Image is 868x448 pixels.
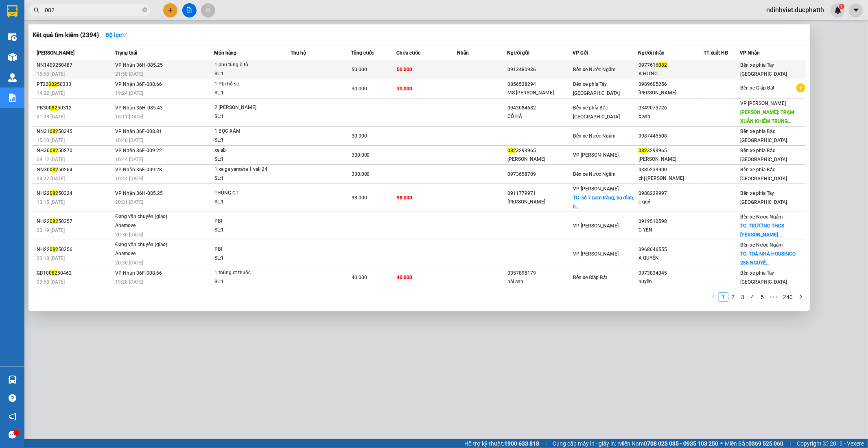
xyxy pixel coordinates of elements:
span: Bến xe phía Bắc [GEOGRAPHIC_DATA] [741,129,787,143]
a: 5 [758,293,767,302]
span: VP [PERSON_NAME] [573,251,619,257]
div: c quý [638,198,703,206]
div: 0989605256 [638,80,703,89]
span: Người gửi [507,50,530,56]
div: 0911779971 [508,189,573,198]
div: 1 BỌC XÁM [214,127,275,136]
span: 50.000 [352,67,367,72]
div: 0385239900 [638,166,703,174]
li: 240 [781,292,796,302]
div: NH22 50356 [37,245,113,254]
div: 0919510598 [638,217,703,226]
div: SL: 1 [214,89,275,98]
li: Next 5 Pages [767,292,781,302]
span: Bến xe Giáp Bát [741,85,775,91]
li: 1 [719,292,728,302]
span: 19:28 [DATE] [115,279,143,285]
div: 0988229997 [638,189,703,198]
a: 240 [781,293,796,302]
div: [PERSON_NAME] [508,198,573,206]
span: 30.000 [397,86,412,92]
span: 21:58 [DATE] [115,71,143,77]
span: VP Gửi [573,50,588,56]
span: Bến xe phía Tây [GEOGRAPHIC_DATA] [741,62,787,77]
span: VP [PERSON_NAME] [573,223,619,229]
span: 16:11 [DATE] [115,114,143,120]
span: Bến xe phía Bắc [GEOGRAPHIC_DATA] [741,148,787,162]
span: TC: TRƯỜNG THCS [PERSON_NAME]... [741,223,785,238]
span: 082 [50,129,58,134]
span: 082 [50,190,58,196]
span: 082 [49,105,57,111]
span: Bến xe Nước Ngầm [741,242,783,248]
span: 98.000 [352,195,367,201]
strong: Bộ lọc [105,32,127,38]
span: ••• [767,292,781,302]
span: 98.000 [397,195,412,201]
span: VP Nhận 36F-008.66 [115,270,162,276]
span: Bến xe Nước Ngầm [741,214,783,220]
span: 15:10 [DATE] [37,138,65,143]
span: 14:22 [DATE] [37,90,65,96]
div: SL: 1 [214,155,275,164]
div: 1 phụ tùng ô tô [214,61,275,70]
img: warehouse-icon [8,33,17,41]
span: Món hàng [214,50,236,56]
li: Previous Page [709,292,719,302]
span: VP Nhận 36F-009.28 [115,167,162,173]
span: Bến xe phía Tây [GEOGRAPHIC_DATA] [741,190,787,205]
div: xe ab [214,146,275,155]
span: VP Nhận 36H-085.25 [115,62,163,68]
div: Đang vận chuyển (giao) [115,212,176,221]
span: 19:24 [DATE] [115,90,143,96]
span: Bến xe Nước Ngầm [573,171,616,177]
div: NN1409250487 [37,61,113,70]
span: VP Nhận 36F-008.81 [115,129,162,134]
span: plus-circle [796,83,805,92]
img: warehouse-icon [8,73,17,82]
div: huyền [638,278,703,286]
div: SL: 1 [214,112,275,121]
div: Đang vận chuyển (giao) [115,240,176,249]
img: logo-vxr [7,5,17,17]
div: PT22 50333 [37,80,113,89]
div: CÔ HÀ [508,112,573,121]
div: NH22 50324 [37,189,113,198]
span: 40.000 [397,275,412,280]
div: Ahamove [115,221,176,230]
li: 3 [738,292,748,302]
span: 082 [638,148,647,153]
div: SL: 1 [214,278,275,286]
span: 21:38 [DATE] [37,114,65,120]
span: Tổng cước [351,50,374,56]
div: SL: 1 [214,136,275,145]
span: VP [PERSON_NAME] [741,101,786,106]
span: close-circle [142,7,147,12]
span: question-circle [9,394,16,402]
span: Bến xe Nước Ngầm [573,67,616,72]
a: 3 [739,293,748,302]
span: VP Nhận 36H-085.25 [115,190,163,196]
span: 09:58 [DATE] [37,279,65,285]
img: solution-icon [8,94,17,102]
span: VP [PERSON_NAME] [573,152,619,158]
span: Nhãn [457,50,469,56]
span: [PERSON_NAME]: TRẠM XUÂN KHIÊM TRUNG... [741,109,795,124]
div: 1 xe ga yamaha 1 vali 24 [214,165,275,174]
span: 50.000 [397,67,412,72]
span: Người nhận [638,50,665,56]
span: 08:27 [DATE] [37,176,65,181]
span: 082 [50,247,58,252]
span: 20:30 [DATE] [115,260,143,266]
div: 1 Pbi hồ sơ [214,80,275,89]
div: 0349073726 [638,104,703,112]
div: 2 [PERSON_NAME] [214,103,275,112]
span: Chưa cước [396,50,420,56]
div: Ahamove [115,249,176,258]
span: Bến xe phía Tây [GEOGRAPHIC_DATA] [573,81,620,96]
span: VP [PERSON_NAME] [573,186,619,192]
span: 20:19 [DATE] [37,227,65,233]
div: SL: 1 [214,198,275,207]
span: message [9,431,16,439]
span: 13:15 [DATE] [37,199,65,205]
